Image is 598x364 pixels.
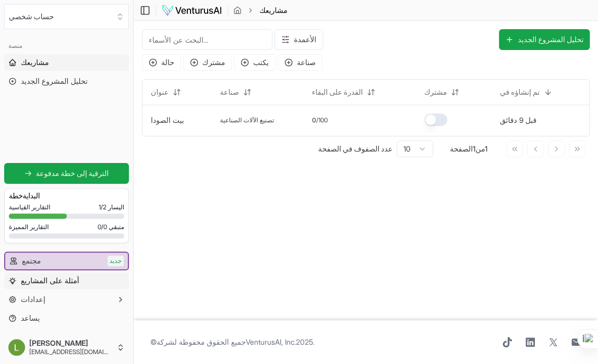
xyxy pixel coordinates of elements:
font: 0 [98,223,101,231]
a: أمثلة على المشاريع [4,272,129,289]
font: صناعة [220,87,238,96]
a: VenturusAI, Inc. [246,337,296,346]
button: إعدادات [4,291,129,308]
button: بيت الصودا [151,115,184,125]
font: التقارير القياسية [9,203,51,211]
nav: فتات الخبز [233,5,287,16]
font: تصنيع الآلات الصناعية [220,116,274,124]
font: 1 [473,144,475,153]
font: © [150,337,157,346]
font: الصفحة [450,144,473,153]
font: من [475,144,485,153]
button: حالة [142,54,181,71]
button: عنوان [145,84,187,101]
font: 2025 [296,337,313,346]
button: مشترك [183,54,232,71]
font: تحليل المشروع الجديد [21,77,88,85]
font: منصة [8,42,22,49]
font: التقارير المميزة [9,223,49,231]
font: تم إنشاؤه في [500,87,540,96]
font: 1 [99,203,101,211]
font: يكتب [253,58,269,67]
font: اليسار [108,203,124,211]
font: القدرة على البقاء [312,87,363,96]
font: [PERSON_NAME] [29,338,88,347]
font: / [101,223,103,231]
font: تحليل المشروع الجديد [518,35,583,44]
font: جميع الحقوق محفوظة لشركة [157,337,246,346]
a: بيت الصودا [151,116,184,124]
font: يساعد [21,313,40,322]
font: متبقي [109,223,124,231]
button: القدرة على البقاء [306,84,382,101]
font: قبل 9 دقائق [500,116,536,124]
font: البداية [23,191,40,200]
font: جديد [110,257,122,265]
font: عدد الصفوف في الصفحة [318,144,392,153]
img: الشعار [161,4,222,17]
font: /100 [316,116,328,124]
font: 0 [312,116,316,124]
font: . [313,337,315,346]
font: الأعمدة [294,35,316,44]
font: 0 [103,223,107,231]
font: مشاريعك [21,58,49,67]
font: / [101,203,103,211]
font: حساب شخصي [9,12,54,21]
input: البحث عن الأسماء... [142,29,272,50]
font: الترقية إلى خطة مدفوعة [36,169,109,178]
font: حالة [161,58,174,67]
button: قبل 9 دقائق [500,115,536,125]
button: صناعة [278,54,322,71]
font: أمثلة على المشاريع [21,276,79,285]
font: مشترك [424,87,447,96]
font: مجتمع [22,256,41,265]
a: مجتمعجديد [5,253,128,269]
a: الترقية إلى خطة مدفوعة [4,163,129,184]
img: ACg8ocIXj0e54p9DuPn8t1yj9NdWHgbmf9hs59jO62Gl0s0WZF655Q=s96-c [8,339,25,356]
a: مشاريعك [4,54,129,71]
button: الأعمدة [274,29,323,50]
button: تم إنشاؤه في [494,84,558,101]
a: يساعد [4,310,129,327]
font: مشاريعك [259,6,287,15]
font: إعدادات [21,295,45,304]
button: [PERSON_NAME][EMAIL_ADDRESS][DOMAIN_NAME] [4,335,129,360]
font: [EMAIL_ADDRESS][DOMAIN_NAME] [29,348,131,356]
button: اختر منظمة [4,4,129,29]
button: يكتب [234,54,276,71]
font: 1 [485,144,487,153]
button: صناعة [213,84,257,101]
font: عنوان [151,87,169,96]
button: مشترك [418,84,465,101]
a: تحليل المشروع الجديد [4,73,129,90]
font: صناعة [297,58,316,67]
font: خطة [9,191,23,200]
font: مشترك [202,58,225,67]
font: 2 [103,203,106,211]
button: تحليل المشروع الجديد [499,29,590,50]
span: مشاريعك [259,5,287,16]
